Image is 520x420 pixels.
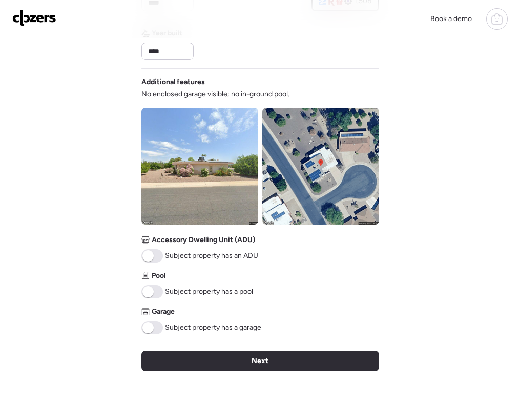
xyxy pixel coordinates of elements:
span: Subject property has a pool [165,287,253,297]
span: Additional features [141,77,205,87]
span: Accessory Dwelling Unit (ADU) [152,235,255,245]
img: Logo [12,10,56,26]
span: Next [252,356,268,366]
span: Book a demo [430,14,472,23]
span: No enclosed garage visible; no in-ground pool. [141,89,289,99]
span: Pool [152,271,165,281]
span: Subject property has an ADU [165,251,258,261]
span: Garage [152,307,175,317]
span: Subject property has a garage [165,323,261,333]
